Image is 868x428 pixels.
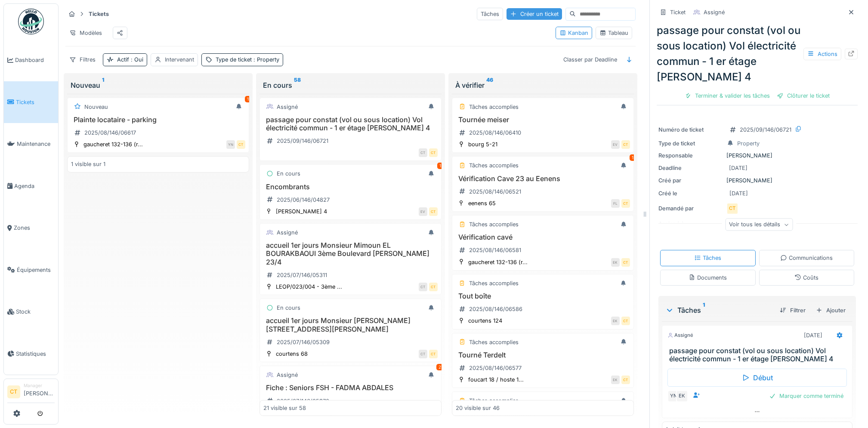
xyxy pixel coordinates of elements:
div: Créé par [658,176,723,185]
div: 2025/08/146/06410 [469,129,521,137]
h3: Vérification cavé [456,233,630,241]
div: 2025/07/146/05311 [277,271,327,279]
div: passage pour constat (vol ou sous location) Vol électricité commun - 1 er étage [PERSON_NAME] 4 [657,23,858,85]
div: 1 [437,163,443,169]
li: [PERSON_NAME] [24,382,55,401]
div: Assigné [667,332,693,339]
div: foucart 18 / hoste 1... [468,376,524,384]
div: Assigné [704,8,725,16]
div: Début [667,369,847,387]
div: FL [611,199,620,208]
div: CT [429,350,438,358]
div: CT [419,148,427,157]
div: Tâches [694,254,721,262]
h3: Encombrants [263,183,438,191]
div: Actions [803,48,841,60]
div: Type de ticket [658,139,723,148]
div: 2025/08/146/06617 [84,129,136,137]
div: CT [726,203,738,215]
div: Assigné [277,228,298,237]
div: Créé le [658,189,723,197]
div: Tâches accomplies [469,338,519,346]
span: Tickets [16,98,55,106]
a: Agenda [4,165,58,207]
div: Responsable [658,151,723,160]
div: gaucheret 132-136 (r... [83,140,143,148]
a: Équipements [4,249,58,291]
h3: accueil 1er jours Monsieur Mimoun EL BOURAKBAOUI 3ème Boulevard [PERSON_NAME] 23/4 [263,241,438,266]
div: CT [429,283,438,291]
div: Marquer comme terminé [766,390,847,402]
div: Kanban [559,29,588,37]
span: Dashboard [15,56,55,64]
div: Intervenant [165,55,194,64]
a: Maintenance [4,123,58,165]
h3: Tournée meiser [456,116,630,124]
div: Tâches accomplies [469,397,519,405]
div: Voir tous les détails [725,219,793,231]
a: CT Manager[PERSON_NAME] [7,382,55,403]
h3: Fiche : Seniors FSH - FADMA ABDALES [263,384,438,392]
div: Filtrer [776,305,809,316]
div: 2025/08/146/06581 [469,246,521,254]
div: CT [621,140,630,149]
div: CT [429,148,438,157]
div: [PERSON_NAME] 4 [276,207,327,216]
div: Classer par Deadline [559,53,621,66]
div: LEOP/023/004 - 3ème ... [276,283,342,291]
div: Numéro de ticket [658,126,723,134]
span: Maintenance [17,140,55,148]
div: Coûts [794,274,819,282]
div: Tâches accomplies [469,279,519,287]
h3: Vérification Cave 23 au Eenens [456,175,630,183]
sup: 46 [486,80,493,90]
div: [PERSON_NAME] [658,151,856,160]
div: CT [419,283,427,291]
div: Demandé par [658,204,723,212]
div: Ajouter [812,305,849,316]
div: Tâches [665,305,773,315]
div: En cours [277,304,300,312]
h3: passage pour constat (vol ou sous location) Vol électricité commun - 1 er étage [PERSON_NAME] 4 [669,347,849,363]
img: Badge_color-CXgf-gQk.svg [18,9,44,34]
div: 2025/09/146/06721 [277,137,328,145]
div: 2025/08/146/06586 [469,305,522,313]
strong: Tickets [85,10,112,18]
div: CT [621,376,630,384]
div: Property [737,139,760,148]
div: EK [611,376,620,384]
div: [PERSON_NAME] [658,176,856,185]
div: Tâches accomplies [469,103,519,111]
div: 2 [436,364,443,370]
li: CT [7,385,20,398]
div: eenens 65 [468,199,496,207]
div: 2025/09/146/06721 [740,126,791,134]
a: Dashboard [4,39,58,81]
h3: accueil 1er jours Monsieur [PERSON_NAME] [STREET_ADDRESS][PERSON_NAME] [263,317,438,333]
span: Statistiques [16,350,55,358]
div: 1 visible sur 1 [71,160,105,168]
h3: Tourné Terdelt [456,351,630,359]
span: : Oui [129,56,143,63]
div: Assigné [277,371,298,379]
div: EK [676,390,688,402]
div: courtens 68 [276,350,308,358]
a: Zones [4,207,58,249]
div: Manager [24,382,55,389]
div: EK [611,317,620,325]
sup: 1 [703,305,705,315]
div: CT [419,350,427,358]
div: EV [419,207,427,216]
div: 1 [630,154,636,161]
div: 2025/07/146/05309 [277,338,330,346]
div: [DATE] [729,189,748,197]
div: [DATE] [804,331,822,339]
div: gaucheret 132-136 (r... [468,258,528,266]
a: Statistiques [4,333,58,375]
div: Tâches accomplies [469,220,519,228]
span: Agenda [14,182,55,190]
div: bourg 5-21 [468,140,497,148]
div: En cours [277,169,300,178]
div: [DATE] [729,164,748,172]
div: Filtres [65,53,99,66]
